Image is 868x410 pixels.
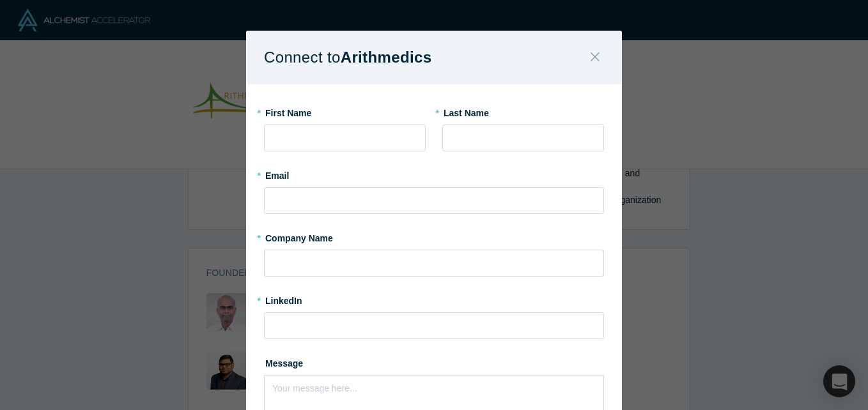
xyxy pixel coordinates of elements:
label: First Name [264,102,426,120]
button: Close [582,44,608,72]
h1: Connect to [264,44,454,71]
label: Email [264,165,604,183]
label: LinkedIn [264,290,302,308]
b: Arithmedics [341,49,432,66]
label: Last Name [442,102,604,120]
div: rdw-editor [273,379,596,393]
label: Message [264,353,604,370]
label: Company Name [264,227,604,245]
